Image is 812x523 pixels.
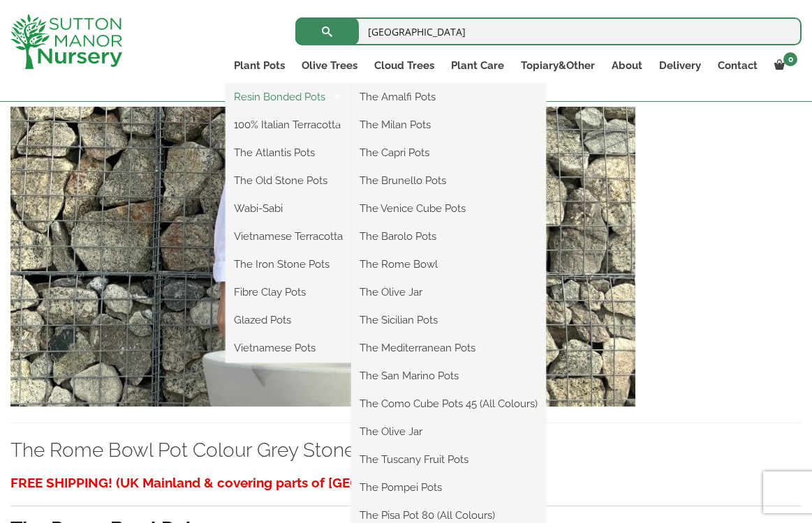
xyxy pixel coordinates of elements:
a: The Tuscany Fruit Pots [351,449,546,470]
a: Cloud Trees [366,56,443,75]
a: Wabi-Sabi [226,198,351,219]
span: 0 [783,52,797,66]
a: The Olive Jar [351,421,546,442]
a: The Capri Pots [351,142,546,163]
a: The Rome Bowl Pot Colour Grey Stone [10,249,635,262]
a: Resin Bonded Pots [226,86,351,107]
img: The Rome Bowl Pot Colour Grey Stone - IMG 8295 [10,107,635,407]
a: The Barolo Pots [351,226,546,247]
a: The Amalfi Pots [351,86,546,107]
a: The Como Cube Pots 45 (All Colours) [351,393,546,414]
a: Delivery [651,56,709,75]
a: Topiary&Other [512,56,603,75]
a: The San Marino Pots [351,365,546,386]
a: The Atlantis Pots [226,142,351,163]
a: 100% Italian Terracotta [226,114,351,135]
a: The Venice Cube Pots [351,198,546,219]
h3: FREE SHIPPING! (UK Mainland & covering parts of [GEOGRAPHIC_DATA]) [10,470,802,496]
a: The Olive Jar [351,282,546,303]
a: The Iron Stone Pots [226,254,351,275]
a: Vietnamese Terracotta [226,226,351,247]
a: Fibre Clay Pots [226,282,351,303]
a: Olive Trees [293,56,366,75]
a: The Pompei Pots [351,477,546,498]
a: Glazed Pots [226,310,351,331]
input: Search... [295,17,802,45]
a: 0 [766,56,802,75]
a: The Sicilian Pots [351,310,546,331]
a: The Rome Bowl Pot Colour Grey Stone [10,439,355,462]
a: The Old Stone Pots [226,170,351,191]
a: Plant Pots [226,56,293,75]
a: Contact [709,56,766,75]
a: The Rome Bowl [351,254,546,275]
a: About [603,56,651,75]
a: Plant Care [443,56,512,75]
a: Vietnamese Pots [226,338,351,358]
a: The Mediterranean Pots [351,338,546,358]
a: The Brunello Pots [351,170,546,191]
a: The Milan Pots [351,114,546,135]
img: logo [10,14,122,69]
